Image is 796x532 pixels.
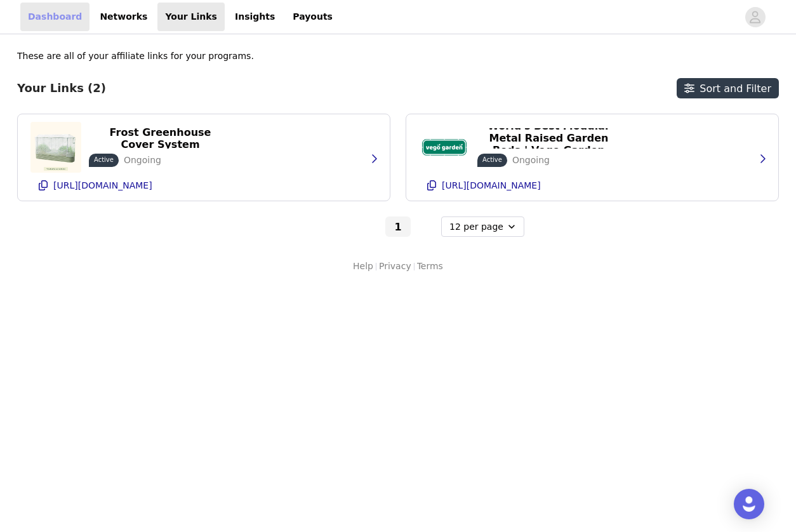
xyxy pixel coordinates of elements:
button: [URL][DOMAIN_NAME] [30,175,377,196]
p: [URL][DOMAIN_NAME] [53,180,152,190]
p: Active [482,155,502,164]
a: Privacy [379,260,411,273]
button: Go To Page 1 [385,216,411,237]
div: Open Intercom Messenger [734,489,764,519]
p: These are all of your affiliate links for your programs. [17,50,254,63]
button: Go to previous page [357,216,383,237]
p: Frost Greenhouse Cover System [96,126,224,150]
img: World's Best Modular Metal Raised Garden Beds | Vego Garden [419,122,470,173]
a: Insights [227,3,282,31]
h3: Your Links (2) [17,81,106,95]
button: Frost Greenhouse Cover System [89,128,232,149]
a: Dashboard [20,3,90,31]
div: avatar [749,7,761,27]
button: Sort and Filter [677,78,779,98]
p: [URL][DOMAIN_NAME] [442,180,541,190]
p: World's Best Modular Metal Raised Garden Beds | Vego Garden [485,120,613,156]
p: Ongoing [512,154,550,167]
img: Frost Greenhouse Cover System [30,122,81,173]
a: Networks [92,3,155,31]
a: Your Links [157,3,225,31]
button: World's Best Modular Metal Raised Garden Beds | Vego Garden [477,128,620,149]
a: Payouts [285,3,340,31]
p: Ongoing [124,154,161,167]
a: Terms [417,260,443,273]
button: Go to next page [413,216,439,237]
p: Active [94,155,114,164]
a: Help [353,260,373,273]
button: [URL][DOMAIN_NAME] [419,175,766,196]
